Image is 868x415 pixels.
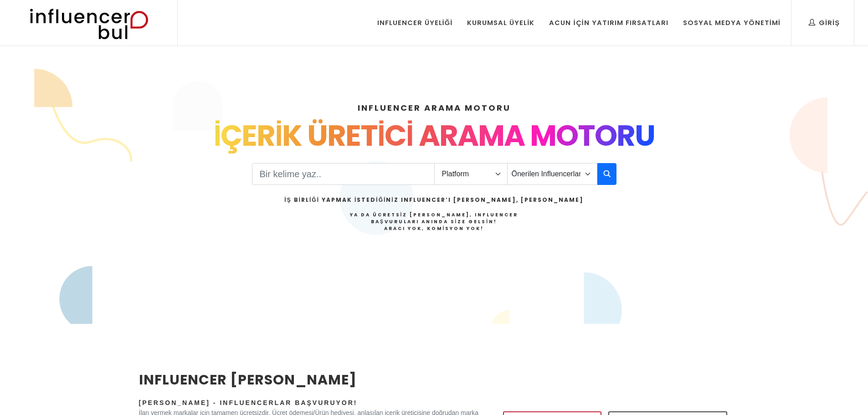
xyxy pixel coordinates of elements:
div: İÇERİK ÜRETİCİ ARAMA MOTORU [139,114,729,158]
div: Giriş [809,18,840,28]
strong: Aracı Yok, Komisyon Yok! [384,225,484,232]
div: Sosyal Medya Yönetimi [683,18,781,28]
div: Acun İçin Yatırım Fırsatları [549,18,668,28]
h2: İş Birliği Yapmak İstediğiniz Influencer’ı [PERSON_NAME], [PERSON_NAME] [284,196,583,204]
h2: INFLUENCER [PERSON_NAME] [139,369,479,390]
h4: INFLUENCER ARAMA MOTORU [139,102,729,114]
h4: Ya da Ücretsiz [PERSON_NAME], Influencer Başvuruları Anında Size Gelsin! [284,211,583,232]
div: Influencer Üyeliği [377,18,453,28]
span: [PERSON_NAME] - Influencerlar Başvuruyor! [139,399,358,406]
div: Kurumsal Üyelik [467,18,534,28]
input: Search [252,163,435,185]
